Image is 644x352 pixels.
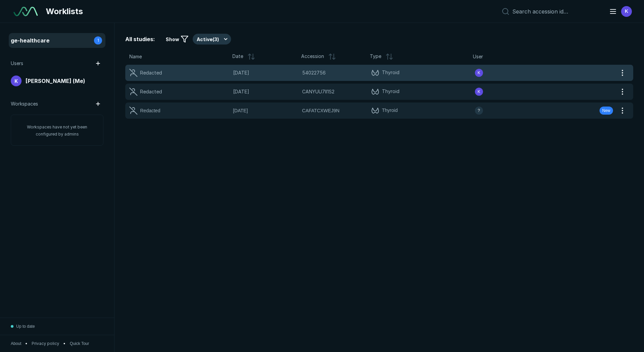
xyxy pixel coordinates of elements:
[478,108,480,114] span: ?
[512,8,601,15] input: Search accession id…
[625,8,628,15] span: K
[382,69,399,77] span: Thyroid
[382,107,398,115] span: Thyroid
[140,107,160,114] div: Redacted
[475,88,483,96] div: avatar-name
[11,341,21,347] button: About
[475,69,483,77] div: avatar-name
[14,78,18,85] span: K
[370,53,381,61] span: Type
[125,102,617,119] button: Redacted[DATE]CAFATCXWEJ9NThyroidavatar-nameNew
[621,6,632,17] div: avatar-name
[600,107,613,115] div: New
[605,5,633,18] button: avatar-name
[233,69,298,77] span: [DATE]
[473,53,483,60] span: User
[166,36,179,43] span: Show
[301,53,324,61] span: Accession
[25,341,28,347] span: •
[125,65,617,81] a: Redacted[DATE]54022756Thyroidavatar-name
[233,107,298,114] span: [DATE]
[140,69,162,77] div: Redacted
[478,70,480,76] span: K
[602,108,610,114] span: New
[63,341,66,347] span: •
[11,76,22,86] div: avatar-name
[11,60,23,67] span: Users
[11,100,38,108] span: Workspaces
[70,341,89,347] button: Quick Tour
[233,88,298,95] span: [DATE]
[26,77,85,85] span: [PERSON_NAME] (Me)
[302,107,340,114] span: CAFATCXWEJ9N
[97,37,99,43] span: 1
[302,69,326,77] span: 54022756
[9,34,105,47] a: ge-healthcare1
[94,36,102,45] div: 1
[232,53,243,61] span: Date
[382,88,399,96] span: Thyroid
[478,89,480,95] span: K
[46,5,83,18] span: Worklists
[16,323,35,329] span: Up to date
[9,74,105,88] a: avatar-name[PERSON_NAME] (Me)
[11,4,40,19] a: See-Mode Logo
[13,7,38,16] img: See-Mode Logo
[475,107,483,115] div: avatar-name
[125,35,155,43] span: All studies:
[32,341,59,347] a: Privacy policy
[129,53,142,60] span: Name
[11,36,50,45] span: ge-healthcare
[27,124,87,137] span: Workspaces have not yet been configured by admins
[140,88,162,95] div: Redacted
[193,34,231,45] button: Active(3)
[11,318,35,335] button: Up to date
[125,84,617,100] a: Redacted[DATE]CANYUU7II1S2Thyroidavatar-name
[302,88,334,95] span: CANYUU7II1S2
